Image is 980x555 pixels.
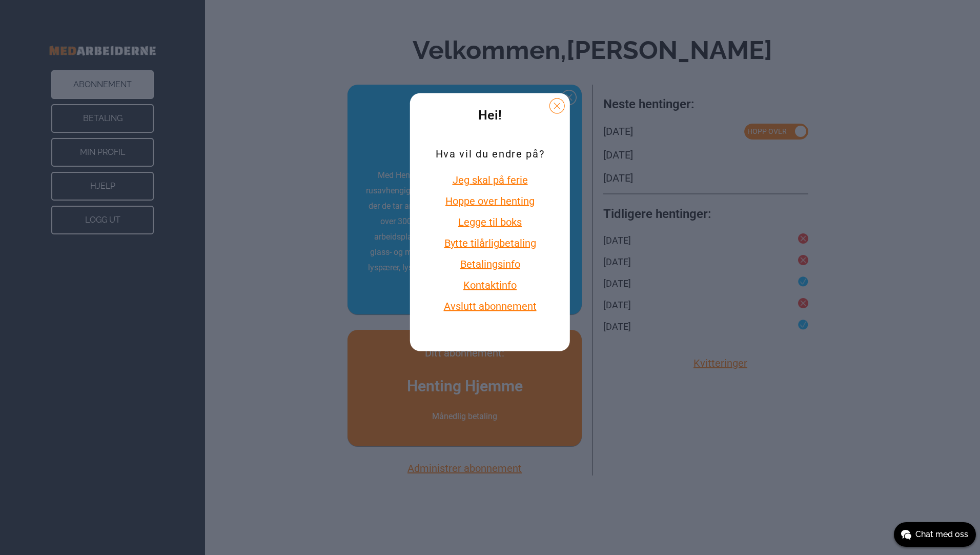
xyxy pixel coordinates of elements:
button: Hoppe over henting [436,194,544,207]
button: Jeg skal på ferie [436,173,544,186]
button: Avslutt abonnement [436,299,544,312]
span: Hei! [478,108,502,122]
button: Betalingsinfo [436,257,544,270]
button: Kontaktinfo [436,278,544,291]
span: Chat med oss [915,528,968,541]
button: Chat med oss [894,522,976,547]
button: Bytte tilårligbetaling [436,236,544,249]
button: Legge til boks [436,215,544,228]
p: Hva vil du endre på? [436,147,544,160]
